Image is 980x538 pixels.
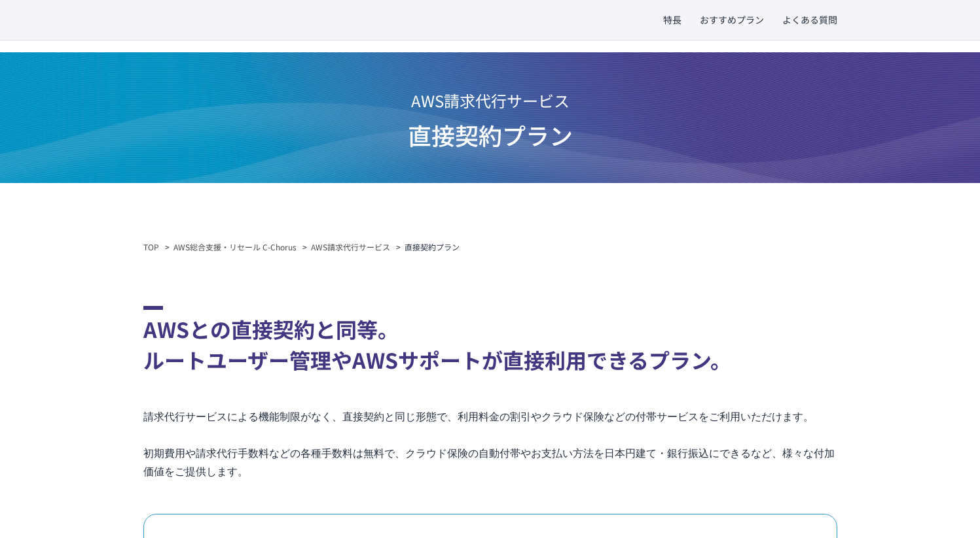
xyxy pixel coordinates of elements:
[143,445,837,481] p: 初期費用や請求代行手数料などの各種手数料は無料で、クラウド保険の自動付帯やお支払い方法を日本円建て・銀行振込にできるなど、様々な付加価値をご提供します。
[405,241,460,252] em: 直接契約プラン
[408,84,573,118] span: AWS請求代行サービス
[408,118,573,152] span: 直接契約プラン
[311,241,390,253] a: AWS請求代行サービス
[700,13,764,27] a: おすすめプラン
[782,13,837,27] a: よくある質問
[143,408,837,426] p: 請求代行サービスによる機能制限がなく、直接契約と同じ形態で、利用料金の割引やクラウド保険などの付帯サービスをご利用いただけます。
[143,306,837,375] h2: AWSとの直接契約と同等。 ルートユーザー管理やAWSサポートが直接利用できるプラン。
[143,241,159,253] a: TOP
[173,241,297,253] a: AWS総合支援・リセール C-Chorus
[663,13,681,27] a: 特長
